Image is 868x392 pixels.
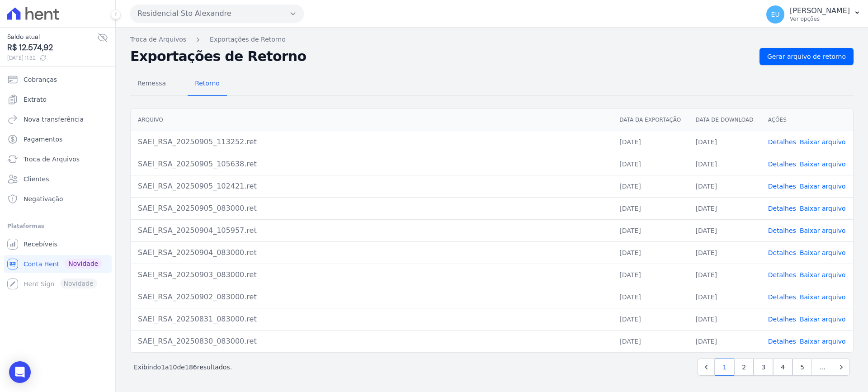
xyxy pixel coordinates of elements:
a: Detalhes [768,271,796,279]
th: Data da Exportação [612,109,688,131]
div: SAEI_RSA_20250905_113252.ret [138,137,605,147]
td: [DATE] [689,131,761,153]
span: Retorno [189,74,225,92]
a: 1 [715,359,734,376]
th: Arquivo [131,109,612,131]
span: Remessa [132,74,171,92]
a: Baixar arquivo [800,183,846,190]
a: Baixar arquivo [800,293,846,301]
a: Detalhes [768,316,796,323]
th: Ações [761,109,853,131]
p: Exibindo a de resultados. [134,363,232,372]
td: [DATE] [612,330,688,352]
a: Detalhes [768,293,796,301]
a: 5 [793,359,812,376]
td: [DATE] [689,286,761,308]
p: Ver opções [790,15,850,23]
div: SAEI_RSA_20250830_083000.ret [138,336,605,347]
span: Recebíveis [24,240,57,249]
a: Conta Hent Novidade [4,255,112,273]
div: Open Intercom Messenger [9,361,31,383]
a: Cobranças [4,71,112,89]
a: 2 [734,359,754,376]
span: 186 [185,364,197,371]
a: Gerar arquivo de retorno [759,48,854,65]
a: Previous [698,359,715,376]
a: Baixar arquivo [800,316,846,323]
a: Nova transferência [4,110,112,128]
span: Extrato [24,95,47,104]
a: Baixar arquivo [800,205,846,212]
td: [DATE] [612,219,688,241]
td: [DATE] [689,264,761,286]
span: Negativação [24,194,63,203]
a: Remessa [130,72,173,96]
span: Pagamentos [24,135,62,144]
a: Detalhes [768,161,796,168]
a: Baixar arquivo [800,227,846,234]
span: Clientes [24,175,49,184]
p: [PERSON_NAME] [790,6,850,15]
a: Retorno [188,72,227,96]
th: Data de Download [689,109,761,131]
div: SAEI_RSA_20250905_105638.ret [138,159,605,170]
a: Pagamentos [4,130,112,148]
span: R$ 12.574,92 [7,42,97,54]
a: Baixar arquivo [800,249,846,256]
span: Cobranças [24,75,57,84]
td: [DATE] [612,175,688,197]
a: Troca de Arquivos [4,150,112,168]
a: 3 [754,359,773,376]
a: Next [833,359,850,376]
span: Troca de Arquivos [24,155,80,164]
a: Detalhes [768,205,796,212]
a: Baixar arquivo [800,161,846,168]
a: Recebíveis [4,235,112,253]
td: [DATE] [612,264,688,286]
td: [DATE] [612,131,688,153]
span: [DATE] 11:32 [7,54,97,62]
button: Residencial Sto Alexandre [130,5,304,23]
a: Detalhes [768,138,796,146]
span: 10 [169,364,177,371]
div: SAEI_RSA_20250902_083000.ret [138,292,605,302]
span: 1 [161,364,165,371]
td: [DATE] [689,153,761,175]
div: SAEI_RSA_20250905_083000.ret [138,203,605,214]
a: Detalhes [768,249,796,256]
td: [DATE] [689,197,761,219]
td: [DATE] [689,175,761,197]
a: Detalhes [768,338,796,345]
div: SAEI_RSA_20250904_105957.ret [138,225,605,236]
td: [DATE] [689,241,761,264]
td: [DATE] [689,308,761,330]
a: 4 [773,359,793,376]
a: Detalhes [768,183,796,190]
td: [DATE] [689,330,761,352]
span: Nova transferência [24,115,84,124]
a: Troca de Arquivos [130,35,186,44]
a: Negativação [4,190,112,208]
td: [DATE] [689,219,761,241]
nav: Breadcrumb [130,35,854,44]
a: Detalhes [768,227,796,234]
span: Saldo atual [7,32,97,42]
td: [DATE] [612,308,688,330]
div: Plataformas [7,221,108,231]
a: Extrato [4,90,112,109]
td: [DATE] [612,241,688,264]
a: Baixar arquivo [800,138,846,146]
div: SAEI_RSA_20250903_083000.ret [138,269,605,280]
span: Novidade [65,259,102,269]
a: Baixar arquivo [800,338,846,345]
div: SAEI_RSA_20250904_083000.ret [138,247,605,258]
button: EU [PERSON_NAME] Ver opções [759,2,868,27]
a: Clientes [4,170,112,188]
a: Exportações de Retorno [210,35,286,44]
td: [DATE] [612,197,688,219]
span: … [811,359,833,376]
div: SAEI_RSA_20250905_102421.ret [138,181,605,192]
span: EU [771,11,780,18]
td: [DATE] [612,286,688,308]
a: Baixar arquivo [800,271,846,279]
